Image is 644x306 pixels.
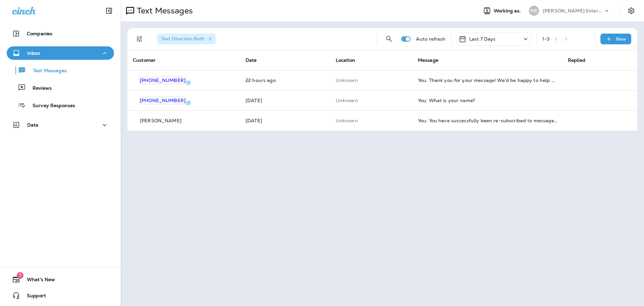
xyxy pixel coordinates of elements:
p: [PERSON_NAME] Exterminating [543,8,603,13]
p: Last 7 Days [469,36,496,42]
p: Text Messages [134,6,193,16]
div: ME [529,6,539,16]
span: Location [336,57,355,63]
p: New [616,36,626,42]
p: Sep 2, 2025 10:45 AM [246,118,325,123]
button: Data [7,118,114,132]
span: Replied [568,57,585,63]
p: Inbox [27,50,40,56]
p: Data [27,122,39,128]
span: 7 [17,272,23,279]
button: Support [7,289,114,302]
p: This customer does not have a last location and the phone number they messaged is not assigned to... [336,78,407,83]
button: Survey Responses [7,98,114,112]
button: Search Messages [382,32,396,46]
p: Text Messages [26,68,67,74]
p: Companies [27,31,52,36]
p: Reviews [26,85,52,92]
span: Date [246,57,257,63]
p: [PERSON_NAME] [140,118,181,123]
div: 1 - 3 [542,36,549,42]
p: Auto refresh [416,36,446,42]
button: Companies [7,27,114,40]
span: What's New [20,277,55,285]
p: This customer does not have a last location and the phone number they messaged is not assigned to... [336,118,407,123]
p: Survey Responses [26,103,75,109]
button: Filters [133,32,146,46]
span: Support [20,293,46,301]
span: Working as: [494,8,522,14]
div: You: Thank you for your message! We’d be happy to help with treating your whole house and yard. T... [418,78,557,83]
span: Customer [133,57,156,63]
button: Reviews [7,81,114,95]
button: Inbox [7,46,114,60]
span: [PHONE_NUMBER] [140,77,185,83]
button: Settings [625,5,637,17]
div: You: What is your name? [418,98,557,103]
button: Collapse Sidebar [100,4,118,17]
span: Text Direction : Both [161,36,205,42]
p: This customer does not have a last location and the phone number they messaged is not assigned to... [336,98,407,103]
p: Sep 3, 2025 11:04 AM [246,78,325,83]
button: 7What's New [7,273,114,286]
span: [PHONE_NUMBER] [140,97,185,103]
p: Sep 2, 2025 06:51 PM [246,98,325,103]
div: You: You have successfully been re-subscribed to messages from Mares Exterminating. Reply HELP fo... [418,118,557,123]
button: Text Messages [7,63,114,77]
div: Text Direction:Both [157,34,216,44]
span: Message [418,57,438,63]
